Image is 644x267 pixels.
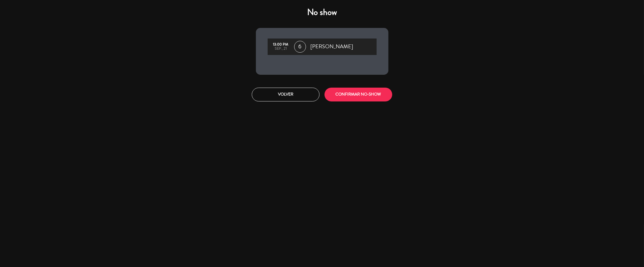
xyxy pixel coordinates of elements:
span: [PERSON_NAME] [311,42,353,51]
span: 6 [294,41,306,53]
h4: No show [256,7,388,18]
button: CONFIRMAR NO-SHOW [325,88,392,101]
div: sep., 21 [271,47,291,51]
div: 13:00 PM [271,43,291,47]
button: Volver [252,88,319,101]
